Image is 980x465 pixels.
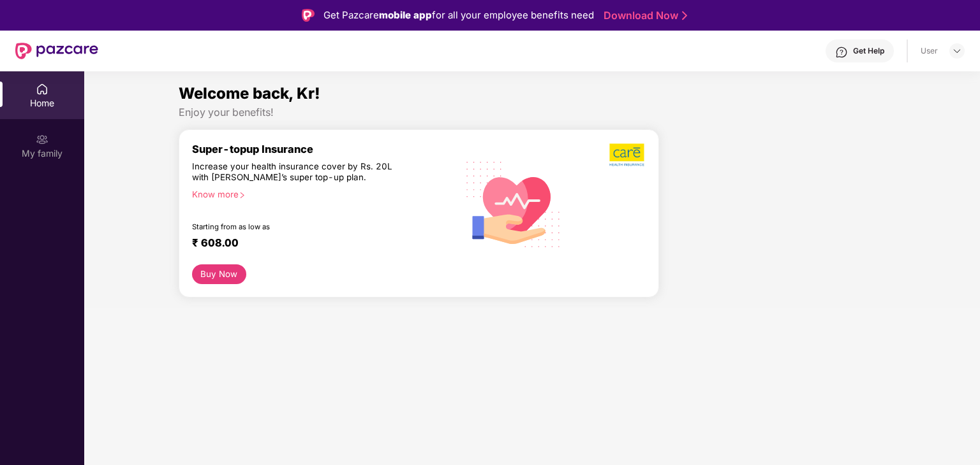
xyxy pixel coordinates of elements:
[192,161,402,184] div: Increase your health insurance cover by Rs. 20L with [PERSON_NAME]’s super top-up plan.
[192,143,457,155] div: Super-topup Insurance
[192,189,449,198] div: Know more
[853,46,884,56] div: Get Help
[15,43,98,59] img: New Pazcare Logo
[835,46,848,59] img: svg+xml;base64,PHN2ZyBpZD0iSGVscC0zMngzMiIgeG1sbnM9Imh0dHA6Ly93d3cudzMub3JnLzIwMDAvc3ZnIiB3aWR0aD...
[682,9,687,22] img: Stroke
[302,9,315,22] img: Logo
[604,9,683,22] a: Download Now
[36,83,48,96] img: svg+xml;base64,PHN2ZyBpZD0iSG9tZSIgeG1sbnM9Imh0dHA6Ly93d3cudzMub3JnLzIwMDAvc3ZnIiB3aWR0aD0iMjAiIG...
[179,106,886,119] div: Enjoy your benefits!
[192,236,444,252] div: ₹ 608.00
[179,84,320,103] span: Welcome back, Kr!
[921,46,938,56] div: User
[609,143,646,167] img: b5dec4f62d2307b9de63beb79f102df3.png
[952,46,962,56] img: svg+xml;base64,PHN2ZyBpZD0iRHJvcGRvd24tMzJ4MzIiIHhtbG5zPSJodHRwOi8vd3d3LnczLm9yZy8yMDAwL3N2ZyIgd2...
[192,222,403,231] div: Starting from as low as
[323,8,594,23] div: Get Pazcare for all your employee benefits need
[379,9,432,21] strong: mobile app
[36,133,48,146] img: svg+xml;base64,PHN2ZyB3aWR0aD0iMjAiIGhlaWdodD0iMjAiIHZpZXdCb3g9IjAgMCAyMCAyMCIgZmlsbD0ibm9uZSIgeG...
[457,146,570,261] img: svg+xml;base64,PHN2ZyB4bWxucz0iaHR0cDovL3d3dy53My5vcmcvMjAwMC9zdmciIHhtbG5zOnhsaW5rPSJodHRwOi8vd3...
[239,192,246,199] span: right
[192,264,246,284] button: Buy Now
